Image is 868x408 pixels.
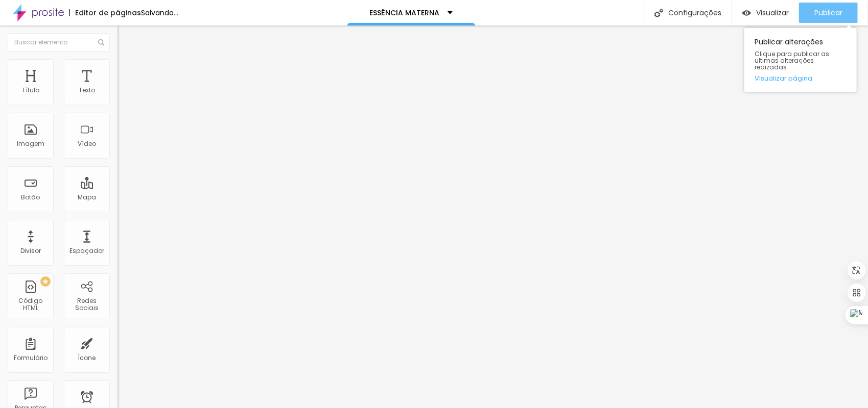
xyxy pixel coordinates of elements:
div: Ícone [78,354,96,362]
div: Editor de páginas [69,9,141,16]
img: Icone [98,39,104,45]
div: Salvando... [141,9,178,16]
p: ESSÊNCIA MATERNA [370,9,440,16]
div: Mapa [78,194,96,201]
img: view-1.svg [742,9,751,17]
div: Formulário [14,354,48,362]
input: Buscar elemento [8,33,110,52]
span: Clique para publicar as ultimas alterações reaizadas [755,50,847,71]
div: Publicar alterações [744,28,857,92]
div: Imagem [17,140,44,147]
button: Publicar [799,3,858,23]
div: Divisor [20,247,41,254]
button: Visualizar [732,3,799,23]
div: Título [22,87,39,94]
div: Redes Sociais [66,297,107,312]
div: Botão [21,194,40,201]
div: Vídeo [78,140,96,147]
iframe: Editor [118,25,868,408]
div: Código HTML [10,297,51,312]
span: Visualizar [756,9,789,17]
div: Texto [79,87,95,94]
span: Publicar [814,9,842,17]
a: Visualizar página [755,75,847,82]
img: Icone [654,9,663,17]
div: Espaçador [69,247,104,254]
